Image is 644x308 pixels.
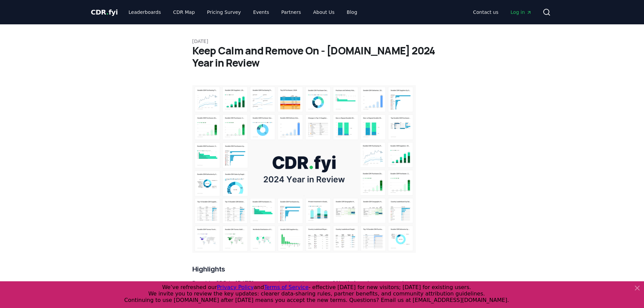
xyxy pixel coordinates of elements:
[192,264,416,275] h3: Highlights
[505,6,537,18] a: Log in
[468,6,504,18] a: Contact us
[192,38,452,45] p: [DATE]
[248,6,275,18] a: Events
[106,8,109,16] span: .
[510,9,531,16] span: Log in
[276,6,306,18] a: Partners
[91,7,118,17] a: CDR.fyi
[308,6,340,18] a: About Us
[468,6,537,18] nav: Main
[192,85,416,253] img: blog post image
[192,45,452,69] h1: Keep Calm and Remove On - [DOMAIN_NAME] 2024 Year in Review
[123,6,362,18] nav: Main
[201,6,246,18] a: Pricing Survey
[123,6,166,18] a: Leaderboards
[91,8,118,16] span: CDR fyi
[168,6,200,18] a: CDR Map
[341,6,363,18] a: Blog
